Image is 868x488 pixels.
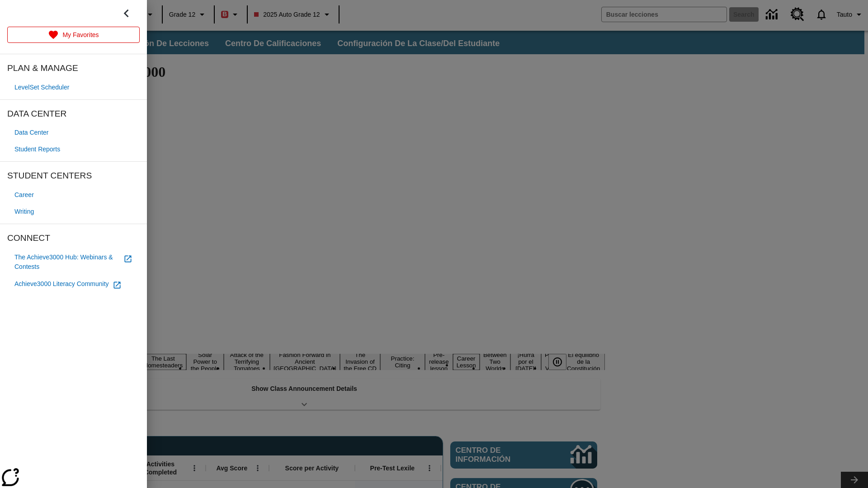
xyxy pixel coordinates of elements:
[14,279,109,289] span: Achieve3000 Literacy Community
[7,249,140,275] a: The Achieve3000 Hub: Webinars & Contests
[7,231,140,245] span: CONNECT
[7,124,140,141] a: Data Center
[14,253,120,272] span: The Achieve3000 Hub: Webinars & Contests
[62,30,99,40] p: My Favorites
[7,79,140,96] a: LevelSet Scheduler
[7,107,140,121] span: DATA CENTER
[14,83,69,92] span: LevelSet Scheduler
[14,207,34,216] span: Writing
[7,187,140,203] a: Career
[7,169,140,183] span: STUDENT CENTERS
[14,145,60,154] span: Student Reports
[7,275,140,293] a: Achieve3000 Literacy Community
[14,128,48,137] span: Data Center
[7,27,140,43] a: My Favorites
[7,141,140,158] a: Student Reports
[7,61,140,75] span: PLAN & MANAGE
[7,203,140,220] a: Writing
[14,190,34,200] span: Career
